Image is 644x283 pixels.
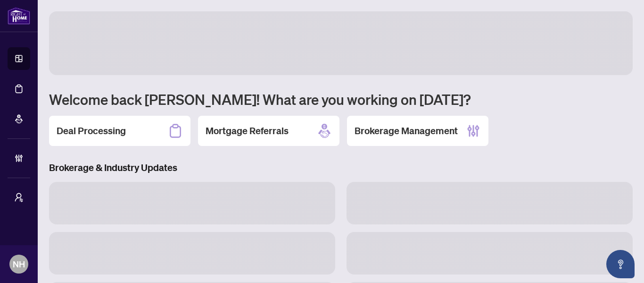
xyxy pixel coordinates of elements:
span: user-switch [14,193,24,202]
h2: Mortgage Referrals [206,124,289,137]
h2: Deal Processing [57,124,126,137]
button: Open asap [606,250,635,278]
span: NH [13,257,25,271]
img: logo [8,7,30,25]
h1: Welcome back [PERSON_NAME]! What are you working on [DATE]? [49,90,633,108]
h2: Brokerage Management [355,124,458,137]
h3: Brokerage & Industry Updates [49,161,633,174]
